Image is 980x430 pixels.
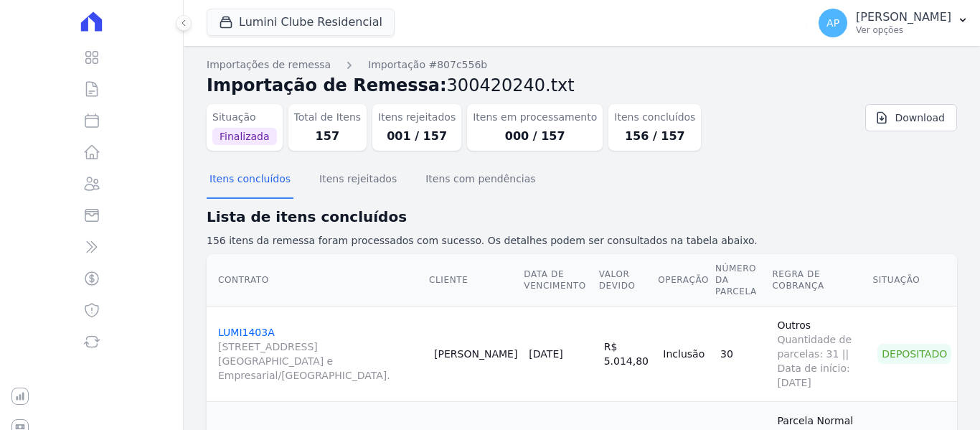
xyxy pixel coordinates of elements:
[715,254,771,307] th: Número da Parcela
[777,332,866,390] span: Quantidade de parcelas: 31 || Data de início: [DATE]
[212,128,277,145] span: Finalizada
[207,206,957,228] h2: Lista de itens concluídos
[598,306,658,401] td: R$ 5.014,80
[771,306,872,401] td: Outros
[218,327,423,383] a: LUMI1403A[STREET_ADDRESS][GEOGRAPHIC_DATA] e Empresarial/[GEOGRAPHIC_DATA].
[207,254,428,307] th: Contrato
[294,128,362,145] dd: 157
[218,340,423,383] span: [STREET_ADDRESS][GEOGRAPHIC_DATA] e Empresarial/[GEOGRAPHIC_DATA].
[657,306,715,401] td: Inclusão
[715,306,771,401] td: 30
[207,162,293,199] button: Itens concluídos
[856,24,951,36] p: Ver opções
[865,104,957,131] a: Download
[316,162,400,199] button: Itens rejeitados
[207,57,331,73] a: Importações de remessa
[807,3,980,43] button: AP [PERSON_NAME] Ver opções
[523,254,598,307] th: Data de Vencimento
[473,110,597,125] dt: Itens em processamento
[877,344,951,364] div: Depositado
[378,128,456,145] dd: 001 / 157
[523,306,598,401] td: [DATE]
[598,254,658,307] th: Valor devido
[423,162,538,199] button: Itens com pendências
[207,57,957,73] nav: Breadcrumb
[294,110,362,125] dt: Total de Itens
[428,306,523,401] td: [PERSON_NAME]
[856,10,951,24] p: [PERSON_NAME]
[207,233,957,248] p: 156 itens da remessa foram processados com sucesso. Os detalhes podem ser consultados na tabela a...
[771,254,872,307] th: Regra de Cobrança
[614,128,695,145] dd: 156 / 157
[378,110,456,125] dt: Itens rejeitados
[826,18,839,28] span: AP
[657,254,715,307] th: Operação
[368,57,487,73] a: Importação #807c556b
[207,73,957,98] h2: Importação de Remessa:
[614,110,695,125] dt: Itens concluídos
[428,254,523,307] th: Cliente
[447,75,575,95] span: 300420240.txt
[212,110,277,125] dt: Situação
[872,254,957,307] th: Situação
[207,9,395,36] button: Lumini Clube Residencial
[473,128,597,145] dd: 000 / 157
